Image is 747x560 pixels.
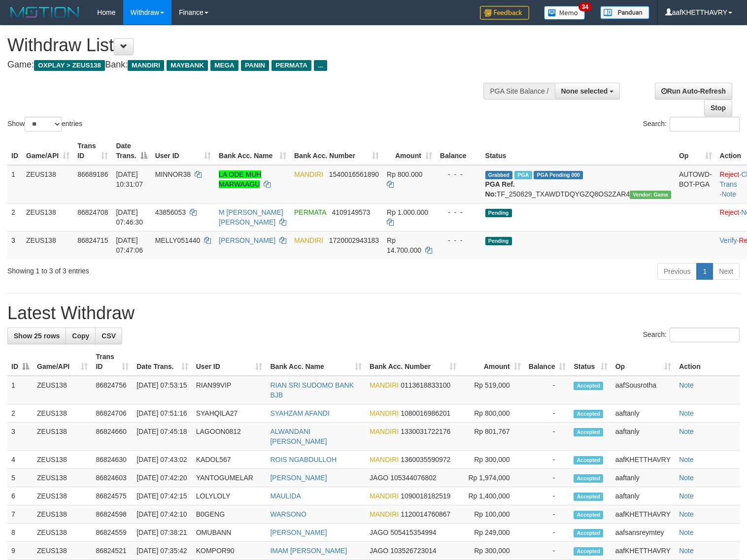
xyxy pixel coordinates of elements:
td: 86824603 [92,469,133,487]
input: Search: [670,117,740,132]
td: TF_250829_TXAWDTDQYGZQ8OS2ZAR4 [481,165,675,203]
span: MANDIRI [370,428,399,435]
td: 86824559 [92,524,133,542]
td: aafKHETTHAVRY [611,505,675,524]
span: Rp 14.700.000 [387,236,421,254]
span: Copy 1720002943183 to clipboard [329,236,379,244]
img: Feedback.jpg [480,6,529,20]
span: Copy 505415354994 to clipboard [390,528,436,536]
td: [DATE] 07:38:21 [133,524,192,542]
td: - [525,487,570,505]
span: Accepted [574,474,603,483]
td: [DATE] 07:51:16 [133,404,192,423]
th: Game/API: activate to sort column ascending [33,348,92,376]
a: Reject [720,170,740,178]
span: Pending [485,237,512,245]
div: - - - [440,235,477,245]
a: Verify [720,236,737,244]
td: B0GENG [192,505,267,524]
td: SYAHQILA27 [192,404,267,423]
h4: Game: Bank: [7,60,488,70]
td: 4 [7,451,33,469]
td: ZEUS138 [33,404,92,423]
td: aafSousrotha [611,376,675,404]
td: Rp 800,000 [460,404,525,423]
td: 1 [7,165,22,203]
span: Copy 0113618833100 to clipboard [401,381,450,389]
span: MANDIRI [294,170,323,178]
td: ZEUS138 [33,469,92,487]
th: Amount: activate to sort column ascending [383,137,436,165]
td: Rp 519,000 [460,376,525,404]
th: Balance: activate to sort column ascending [525,348,570,376]
td: 1 [7,376,33,404]
span: None selected [561,87,608,95]
th: Amount: activate to sort column ascending [460,348,525,376]
span: [DATE] 07:47:06 [116,236,143,254]
span: 43856053 [155,208,186,216]
td: 86824575 [92,487,133,505]
div: PGA Site Balance / [483,83,554,99]
a: MAULIDA [270,492,301,500]
th: ID [7,137,22,165]
td: Rp 100,000 [460,505,525,524]
td: 9 [7,542,33,560]
b: PGA Ref. No: [485,180,515,198]
td: aaftanly [611,404,675,423]
span: Rp 800.000 [387,170,422,178]
td: 86824706 [92,404,133,423]
td: aafKHETTHAVRY [611,451,675,469]
td: - [525,505,570,524]
a: Show 25 rows [7,328,66,344]
span: [DATE] 10:31:07 [116,170,143,188]
th: Balance [436,137,481,165]
span: MANDIRI [128,60,164,71]
td: LOLYLOLY [192,487,267,505]
h1: Withdraw List [7,35,488,55]
a: WARSONO [270,510,306,518]
span: Accepted [574,547,603,556]
a: LA ODE MUH MARWAAGU [219,170,261,188]
span: Copy 1330031722176 to clipboard [401,428,450,435]
span: Marked by aafkaynarin [514,171,532,179]
td: 3 [7,231,22,259]
td: 8 [7,524,33,542]
th: Date Trans.: activate to sort column descending [112,137,151,165]
a: CSV [95,328,122,344]
td: 86824598 [92,505,133,524]
div: - - - [440,169,477,179]
td: ZEUS138 [22,231,73,259]
span: 86824715 [77,236,108,244]
span: 34 [578,2,592,11]
td: aaftanly [611,469,675,487]
td: AUTOWD-BOT-PGA [675,165,716,203]
th: Date Trans.: activate to sort column ascending [133,348,192,376]
a: [PERSON_NAME] [270,528,327,536]
img: panduan.png [600,6,649,19]
span: MANDIRI [294,236,323,244]
span: MINNOR38 [155,170,191,178]
span: Copy 105344076802 to clipboard [390,474,436,482]
span: JAGO [370,474,388,482]
span: Copy 1080016986201 to clipboard [401,409,450,417]
h1: Latest Withdraw [7,303,740,323]
td: ZEUS138 [33,505,92,524]
input: Search: [670,328,740,342]
a: Copy [66,328,96,344]
td: 86824521 [92,542,133,560]
span: PERMATA [294,208,326,216]
th: Op: activate to sort column ascending [611,348,675,376]
a: ROIS NGABDULLOH [270,456,337,463]
td: aafsansreymtey [611,524,675,542]
a: Note [679,474,694,482]
th: Action [675,348,740,376]
span: Vendor URL: https://trx31.1velocity.biz [630,191,671,199]
td: [DATE] 07:45:18 [133,423,192,451]
span: Copy 1120014760867 to clipboard [401,510,450,518]
span: MANDIRI [370,409,399,417]
span: MANDIRI [370,456,399,463]
th: Trans ID: activate to sort column ascending [73,137,112,165]
label: Search: [643,117,740,132]
a: Note [679,547,694,555]
img: MOTION_logo.png [7,5,82,20]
